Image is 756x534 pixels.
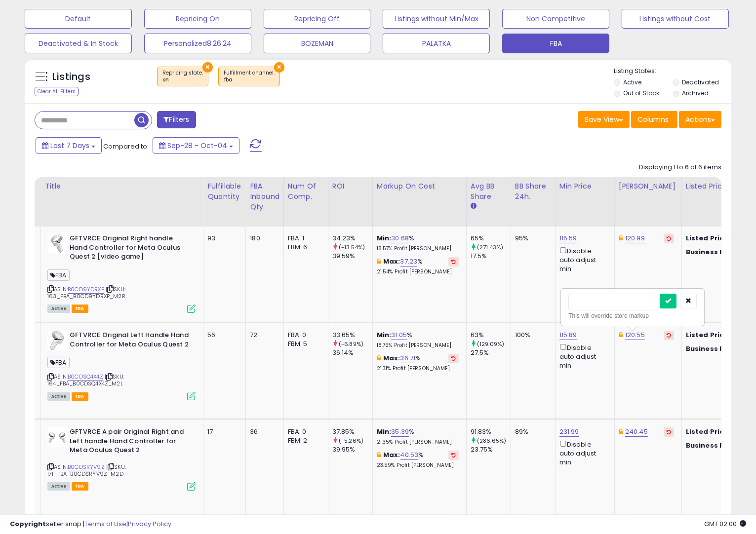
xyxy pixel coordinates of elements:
[568,311,697,321] div: This will override store markup
[377,451,459,469] div: %
[50,141,89,151] span: Last 7 Days
[68,373,103,381] a: B0CDSQ4X4Z
[35,87,79,96] div: Clear All Filters
[682,78,719,86] label: Deactivated
[72,392,88,401] span: FBA
[471,331,511,340] div: 63%
[207,181,241,202] div: Fulfillable Quantity
[377,233,392,243] b: Min:
[47,234,196,312] div: ASIN:
[372,177,466,227] th: The percentage added to the cost of goods (COGS) that forms the calculator for Min & Max prices.
[52,70,90,84] h5: Listings
[377,427,459,446] div: %
[679,111,721,128] button: Actions
[153,137,239,154] button: Sep-28 - Oct-04
[559,439,607,467] div: Disable auto adjust min
[383,450,400,459] b: Max:
[70,427,190,458] b: GFTVRCE A pair Original Right and Left handle Hand Controller for Meta Oculus Quest 2
[383,353,400,363] b: Max:
[167,141,227,151] span: Sep-28 - Oct-04
[623,78,641,86] label: Active
[391,233,409,243] a: 30.68
[625,427,648,437] a: 240.45
[47,269,70,281] span: FBA
[47,427,67,447] img: 31t9C2rg2cL._SL40_.jpg
[471,445,511,454] div: 23.75%
[639,163,721,172] div: Displaying 1 to 6 of 6 items
[70,234,190,264] b: GFTVRCE Original Right handle Hand Controller for Meta Oculus Quest 2 [video game]
[288,331,320,340] div: FBA: 0
[622,9,729,29] button: Listings without Cost
[207,427,238,436] div: 17
[686,441,740,450] b: Business Price:
[377,439,459,446] p: 21.35% Profit [PERSON_NAME]
[471,427,511,436] div: 91.83%
[377,257,459,275] div: %
[559,330,577,340] a: 115.89
[400,450,419,460] a: 40.53
[47,373,124,387] span: | SKU: 164_FBA_B0CDSQ4X4Z_M2L
[559,245,607,273] div: Disable auto adjust min
[162,69,203,84] span: Repricing state :
[471,202,477,211] small: Avg BB Share.
[47,463,126,478] span: | SKU: 171_FBA_B0CDSRYV9Z_M2D
[250,331,276,340] div: 72
[47,305,70,313] span: All listings currently available for purchase on Amazon
[332,234,372,243] div: 34.23%
[332,252,372,261] div: 39.59%
[686,344,740,353] b: Business Price:
[578,111,630,128] button: Save View
[332,331,372,340] div: 33.65%
[477,243,503,251] small: (271.43%)
[224,76,275,83] div: fba
[559,181,610,191] div: Min Price
[559,427,579,437] a: 231.99
[686,247,740,257] b: Business Price:
[157,111,196,128] button: Filters
[391,427,409,437] a: 35.39
[623,89,659,97] label: Out of Stock
[682,89,709,97] label: Archived
[70,331,190,351] b: GFTVRCE Original Left Handle Hand Controller for Meta Oculus Quest 2
[339,243,365,251] small: (-13.54%)
[631,111,677,128] button: Columns
[377,354,459,372] div: %
[515,234,548,243] div: 95%
[515,181,551,202] div: BB Share 24h.
[128,519,171,529] a: Privacy Policy
[288,427,320,436] div: FBA: 0
[377,181,462,191] div: Markup on Cost
[471,181,507,202] div: Avg BB Share
[68,285,104,294] a: B0CD9YDRXP
[614,67,731,76] p: Listing States:
[288,181,324,202] div: Num of Comp.
[383,257,400,266] b: Max:
[625,330,645,340] a: 120.55
[686,233,731,243] b: Listed Price:
[103,142,149,151] span: Compared to:
[377,427,392,436] b: Min:
[391,330,407,340] a: 31.05
[47,392,70,401] span: All listings currently available for purchase on Amazon
[288,234,320,243] div: FBA: 1
[383,9,490,29] button: Listings without Min/Max
[686,427,731,436] b: Listed Price:
[72,305,88,313] span: FBA
[377,234,459,252] div: %
[144,34,251,53] button: Personalized8.26.24
[68,463,105,471] a: B0CDSRYV9Z
[47,331,67,350] img: 31-Vy0KSI9L._SL40_.jpg
[84,519,126,529] a: Terms of Use
[502,9,609,29] button: Non Competitive
[47,427,196,490] div: ASIN:
[383,34,490,53] button: PALATKA
[250,234,276,243] div: 180
[625,233,645,243] a: 120.99
[471,252,511,261] div: 17.5%
[36,137,102,154] button: Last 7 Days
[207,331,238,340] div: 56
[288,243,320,252] div: FBM: 6
[224,69,275,84] span: Fulfillment channel :
[25,34,132,53] button: Deactivated & In Stock
[477,340,504,348] small: (129.09%)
